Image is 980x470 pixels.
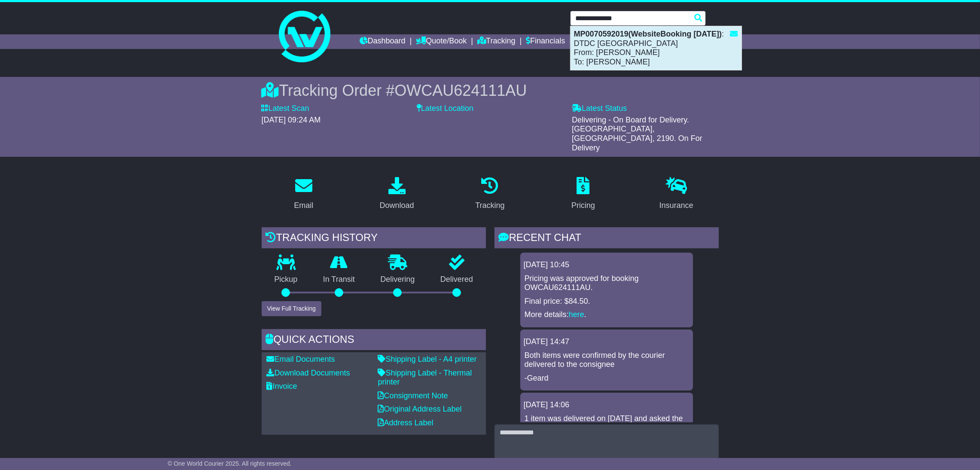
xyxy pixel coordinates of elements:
a: Shipping Label - Thermal printer [378,369,472,387]
div: Tracking Order # [262,81,719,100]
a: Email Documents [267,355,335,363]
a: here [569,310,584,319]
div: : DTDC [GEOGRAPHIC_DATA] From: [PERSON_NAME] To: [PERSON_NAME] [571,26,742,70]
a: Insurance [654,174,699,214]
div: [DATE] 14:06 [524,400,690,410]
a: Download Documents [267,369,350,377]
p: In Transit [310,275,368,284]
p: -Geard [525,374,689,383]
div: Pricing [571,200,595,211]
a: Quote/Book [416,34,467,49]
span: OWCAU624111AU [394,82,527,99]
span: Delivering - On Board for Delivery. [GEOGRAPHIC_DATA], [GEOGRAPHIC_DATA], 2190. On For Delivery [572,116,702,152]
div: Insurance [659,200,693,211]
label: Latest Location [417,104,473,113]
button: View Full Tracking [262,301,321,316]
p: Both items were confirmed by the courier delivered to the consignee [525,351,689,369]
div: RECENT CHAT [495,227,719,250]
a: Download [374,174,420,214]
strong: MP0070592019(WebsiteBooking [DATE]) [574,30,722,38]
span: © One World Courier 2025. All rights reserved. [168,460,292,467]
a: Invoice [267,382,297,391]
label: Latest Scan [262,104,309,113]
a: Address Label [378,418,434,427]
div: Quick Actions [262,329,486,352]
p: 1 item was delivered on [DATE] and asked the courier to advise the ETA for the last item [525,414,689,433]
p: Delivered [427,275,486,284]
a: Original Address Label [378,405,462,413]
a: Dashboard [360,34,406,49]
a: Tracking [477,34,515,49]
a: Shipping Label - A4 printer [378,355,477,363]
div: [DATE] 10:45 [524,260,690,270]
a: Pricing [566,174,601,214]
a: Financials [526,34,565,49]
div: Tracking history [262,227,486,250]
div: [DATE] 14:47 [524,337,690,347]
p: More details: . [525,310,689,320]
a: Email [288,174,319,214]
div: Download [380,200,414,211]
a: Consignment Note [378,391,448,400]
span: [DATE] 09:24 AM [262,116,321,124]
p: Pickup [262,275,311,284]
p: Delivering [368,275,428,284]
p: Pricing was approved for booking OWCAU624111AU. [525,274,689,293]
label: Latest Status [572,104,627,113]
a: Tracking [470,174,510,214]
p: Final price: $84.50. [525,297,689,306]
div: Tracking [475,200,504,211]
div: Email [294,200,313,211]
